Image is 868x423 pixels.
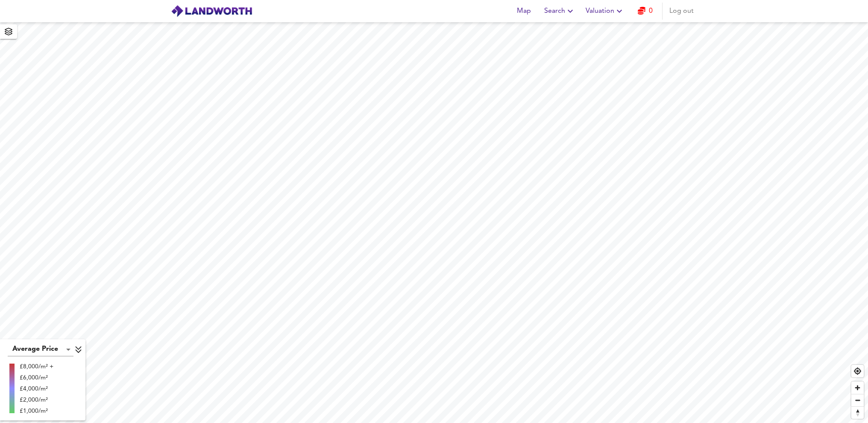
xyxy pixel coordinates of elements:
a: 0 [638,5,653,17]
button: Search [541,3,579,20]
button: Valuation [582,3,628,20]
button: Zoom out [851,394,864,406]
button: Map [510,3,537,20]
button: Find my location [851,365,864,377]
button: Reset bearing to north [851,406,864,419]
span: Valuation [586,5,625,17]
span: Map [513,5,534,17]
button: Log out [666,3,697,20]
div: £2,000/m² [20,396,53,404]
div: £4,000/m² [20,385,53,393]
span: Search [544,5,575,17]
div: Average Price [8,343,73,356]
div: £8,000/m² + [20,362,53,371]
span: Log out [669,5,694,17]
img: logo [171,5,252,18]
div: £6,000/m² [20,373,53,382]
button: Zoom in [851,382,864,394]
div: £1,000/m² [20,407,53,415]
button: 0 [631,3,659,20]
